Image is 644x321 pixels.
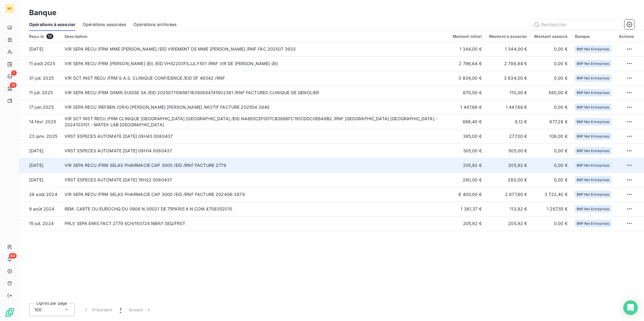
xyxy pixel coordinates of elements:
td: 1 344,00 € [485,42,531,56]
span: 84 [9,253,17,259]
span: BNP Net Entreprises [577,120,610,124]
div: Actions [619,34,634,39]
td: 9,12 € [485,114,531,129]
span: BNP Net Entreprises [577,91,610,94]
td: VRST ESPECES AUTOMATE [DATE] 19H22 0080437 [61,173,449,187]
div: Reçu le [29,34,57,39]
div: Description [65,34,445,39]
td: [DATE] [19,173,61,187]
td: 277,00 € [485,129,531,144]
span: Opérations associées [83,22,126,28]
td: 11 août 2025 [19,56,61,71]
td: 0,00 € [531,42,571,56]
td: 205,92 € [485,216,531,231]
span: 100 [34,307,42,313]
td: VIR SEPA RECU /REFBEN /ORIG [PERSON_NAME] [PERSON_NAME] /MOTIF FACTURE 202504 3640 [61,100,449,114]
td: 280,00 € [449,173,485,187]
span: 1 [120,307,121,313]
span: BNP Net Entreprises [577,105,610,109]
td: 0,00 € [531,100,571,114]
td: 280,00 € [485,173,531,187]
td: 2 786,64 € [449,56,485,71]
td: 686,40 € [449,114,485,129]
td: PRLV SEPA EMIS FACT 2779 ECH/150724 NBR/1 SEQ/FRST [61,216,449,231]
td: 2 677,60 € [485,187,531,202]
span: Opérations à associer [29,22,75,28]
td: 108,00 € [531,129,571,144]
td: VIR SEPA RECU /FRM SELAS PHARMACIE CAP 3000 /EID /RNF FACTURE 202406-2879 [61,187,449,202]
td: 2 786,64 € [485,56,531,71]
td: 11 juil. 2025 [19,85,61,100]
td: VIR SCT INST RECU /FRM CLINIQUE [GEOGRAPHIC_DATA] [GEOGRAPHIC_DATA] /EID NA8E0CEF007CB3888FC191CD... [61,114,449,129]
td: 1 447,68 € [449,100,485,114]
td: 17 juin 2025 [19,100,61,114]
h3: Banque [29,7,56,18]
div: Montant initial [453,34,482,39]
td: VIR SCT INST RECU /FRM S.A.S. CLINIQUE CONFIDENCE /EID SF 48342 /RNF [61,71,449,85]
span: 1 [11,70,17,76]
td: VIR SEPA RECU /FRM MME [PERSON_NAME] /EID VIREMENT DE MME [PERSON_NAME] /RNF FAC 202507 3933 [61,42,449,56]
td: REM. CARTE OU EUROCHQ DU 0908 N.00021 DE 75PARIS 8 N.COM.4708352010 [61,202,449,216]
td: 9 août 2024 [19,202,61,216]
td: 0,00 € [531,216,571,231]
td: 1 267,55 € [531,202,571,216]
td: VIR SEPA RECU /FRM SELAS PHARMACIE CAP 3000 /EID /RNF FACTURE 2779 [61,158,449,173]
td: 205,92 € [449,216,485,231]
button: Précédent [79,303,116,316]
div: ML [5,4,15,13]
td: VRST ESPECES AUTOMATE [DATE] 09H43 0080437 [61,129,449,144]
span: BNP Net Entreprises [577,62,610,65]
td: 3 722,40 € [531,187,571,202]
td: VIR SEPA RECU /FRM [PERSON_NAME] (EI) /EID VH52203FSJJLY501 /RNF VIR DE [PERSON_NAME] (EI) [61,56,449,71]
td: 113,82 € [485,202,531,216]
td: 23 janv. 2025 [19,129,61,144]
td: 205,92 € [449,158,485,173]
td: 110,00 € [485,85,531,100]
span: 13 [10,82,17,88]
div: Montant à associer [489,34,527,39]
td: 670,00 € [449,85,485,100]
div: Montant associé [535,34,568,39]
td: [DATE] [19,42,61,56]
td: 6 400,00 € [449,187,485,202]
td: 0,00 € [531,158,571,173]
button: Suivant [125,303,156,316]
div: Open Intercom Messenger [623,300,638,315]
td: [DATE] [19,158,61,173]
td: 31 juil. 2025 [19,71,61,85]
span: Opérations archivées [133,22,176,28]
span: BNP Net Entreprises [577,76,610,80]
td: 205,92 € [485,158,531,173]
td: 0,00 € [531,144,571,158]
td: 0,00 € [531,173,571,187]
td: 385,00 € [449,129,485,144]
span: BNP Net Entreprises [577,134,610,138]
td: 15 juil. 2024 [19,216,61,231]
td: 0,00 € [531,56,571,71]
td: 3 834,00 € [485,71,531,85]
span: 13 [46,34,53,39]
td: 1 344,00 € [449,42,485,56]
td: 505,00 € [485,144,531,158]
td: 1 447,68 € [485,100,531,114]
div: Banque [575,34,612,39]
span: BNP Net Entreprises [577,47,610,51]
span: BNP Net Entreprises [577,222,610,225]
td: 560,00 € [531,85,571,100]
span: BNP Net Entreprises [577,164,610,167]
td: 505,00 € [449,144,485,158]
td: 26 août 2024 [19,187,61,202]
input: Rechercher [531,20,622,29]
span: BNP Net Entreprises [577,178,610,182]
td: VRST ESPECES AUTOMATE [DATE] 09H14 0080437 [61,144,449,158]
span: BNP Net Entreprises [577,207,610,211]
td: VIR SEPA RECU /FRM GSMN SUISSE SA /EID 202507110656116350884741802361 /RNF FACTURES CLINIQUE DE G... [61,85,449,100]
td: 14 févr. 2025 [19,114,61,129]
td: 1 381,37 € [449,202,485,216]
td: 0,00 € [531,71,571,85]
td: [DATE] [19,144,61,158]
span: BNP Net Entreprises [577,193,610,196]
img: Logo LeanPay [5,308,15,317]
td: 3 834,00 € [449,71,485,85]
td: 677,28 € [531,114,571,129]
